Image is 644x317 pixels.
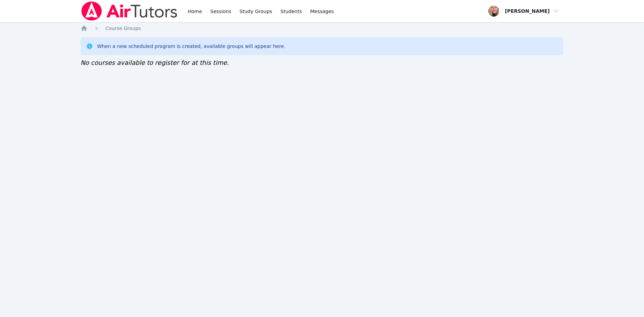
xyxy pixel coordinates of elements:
span: Messages [310,8,334,15]
nav: Breadcrumb [81,25,564,32]
span: No courses available to register for at this time. [81,59,229,66]
span: Course Groups [105,26,141,31]
div: When a new scheduled program is created, available groups will appear here. [97,43,286,50]
a: Course Groups [105,25,141,32]
img: Air Tutors [81,1,178,21]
